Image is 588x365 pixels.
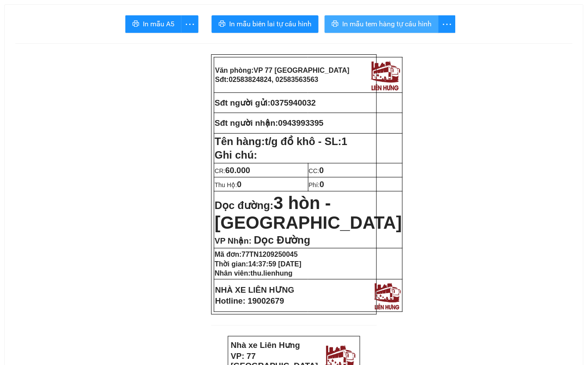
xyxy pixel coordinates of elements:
[215,236,251,245] span: VP Nhận:
[332,20,339,28] span: printer
[181,15,198,33] button: more
[229,18,312,29] span: In mẫu biên lai tự cấu hình
[215,167,250,174] span: CR:
[270,98,316,107] span: 0375940032
[219,20,226,28] span: printer
[319,166,324,175] span: 0
[215,181,241,188] span: Thu Hộ:
[125,15,181,33] button: printerIn mẫu A5
[342,135,347,147] span: 1
[237,180,241,189] span: 0
[215,67,350,74] strong: Văn phòng:
[438,15,456,33] button: more
[251,269,293,277] span: thu.lienhung
[215,285,294,294] strong: NHÀ XE LIÊN HƯNG
[342,18,432,29] span: In mẫu tem hàng tự cấu hình
[215,296,284,305] strong: Hotline: 19002679
[215,76,319,83] strong: Sđt:
[372,280,402,311] img: logo
[215,135,347,147] strong: Tên hàng:
[325,15,439,33] button: printerIn mẫu tem hàng tự cấu hình
[181,19,198,30] span: more
[132,20,139,28] span: printer
[215,98,270,107] strong: Sđt người gửi:
[265,135,347,147] span: t/g đồ khô - SL:
[36,47,96,57] strong: Phiếu gửi hàng
[215,251,298,258] strong: Mã đơn:
[368,58,402,92] img: logo
[248,260,302,268] span: 14:37:59 [DATE]
[231,340,300,350] strong: Nhà xe Liên Hưng
[3,15,93,44] strong: VP: 77 [GEOGRAPHIC_DATA], [GEOGRAPHIC_DATA]
[88,62,120,69] span: 0375940032
[215,193,402,232] span: 3 hòn - [GEOGRAPHIC_DATA]
[64,62,120,69] strong: SĐT gửi:
[309,181,324,188] span: Phí:
[242,251,298,258] span: 77TN1209250045
[215,269,293,277] strong: Nhân viên:
[215,118,278,128] strong: Sđt người nhận:
[320,180,324,189] span: 0
[94,6,128,43] img: logo
[225,166,250,175] span: 60.000
[215,149,257,161] span: Ghi chú:
[3,4,72,14] strong: Nhà xe Liên Hưng
[439,19,455,30] span: more
[3,62,32,69] strong: Người gửi:
[215,260,301,268] strong: Thời gian:
[212,15,319,33] button: printerIn mẫu biên lai tự cấu hình
[229,76,319,83] span: 02583824824, 02583563563
[215,199,402,231] strong: Dọc đường:
[254,67,350,74] span: VP 77 [GEOGRAPHIC_DATA]
[254,234,310,246] span: Dọc Đường
[278,118,324,128] span: 0943993395
[309,167,324,174] span: CC:
[143,18,174,29] span: In mẫu A5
